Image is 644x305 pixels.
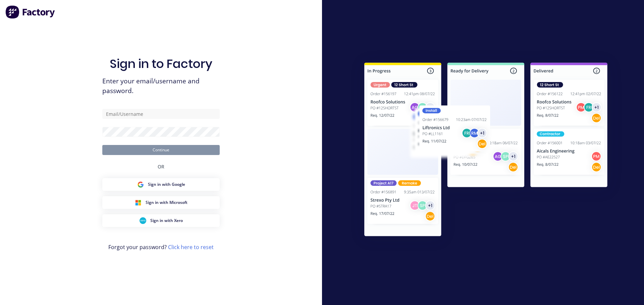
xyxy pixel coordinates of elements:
[137,181,144,188] img: Google Sign in
[146,200,187,206] span: Sign in with Microsoft
[150,218,183,224] span: Sign in with Xero
[102,109,220,119] input: Email/Username
[108,243,214,251] span: Forgot your password?
[110,57,212,71] h1: Sign in to Factory
[140,217,146,224] img: Xero Sign in
[135,199,142,206] img: Microsoft Sign in
[102,145,220,155] button: Continue
[102,214,220,227] button: Xero Sign inSign in with Xero
[168,243,214,251] a: Click here to reset
[5,5,56,19] img: Factory
[102,196,220,209] button: Microsoft Sign inSign in with Microsoft
[350,49,622,252] img: Sign in
[148,181,185,187] span: Sign in with Google
[158,155,164,178] div: OR
[102,178,220,191] button: Google Sign inSign in with Google
[102,76,220,96] span: Enter your email/username and password.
